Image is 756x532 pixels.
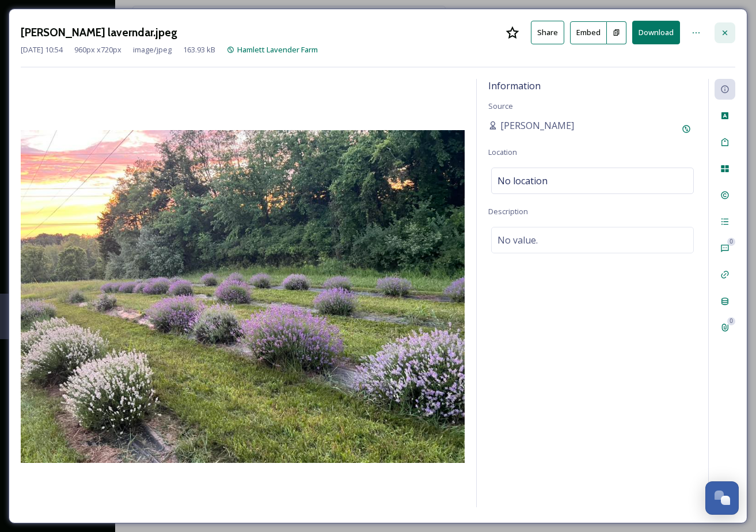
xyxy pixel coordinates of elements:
[500,119,574,132] span: [PERSON_NAME]
[488,147,517,157] span: Location
[705,481,739,515] button: Open Chat
[727,317,735,325] div: 0
[488,206,528,216] span: Description
[21,130,465,463] img: Hamlett%20laverndar.jpeg
[497,233,538,247] span: No value.
[531,21,564,44] button: Share
[74,44,121,55] span: 960 px x 720 px
[133,44,172,55] span: image/jpeg
[21,44,63,55] span: [DATE] 10:54
[570,21,607,44] button: Embed
[183,44,215,55] span: 163.93 kB
[488,101,513,111] span: Source
[237,44,318,55] span: Hamlett Lavender Farm
[632,21,680,44] button: Download
[488,79,541,92] span: Information
[727,238,735,246] div: 0
[21,24,177,41] h3: [PERSON_NAME] laverndar.jpeg
[497,174,548,188] span: No location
